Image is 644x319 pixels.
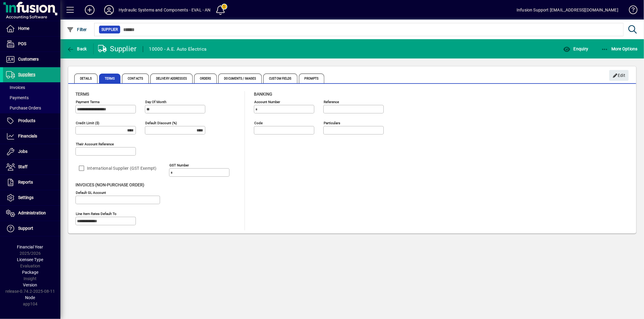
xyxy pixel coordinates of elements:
a: Purchase Orders [3,103,60,113]
a: Payments [3,93,60,103]
span: Suppliers [18,72,35,77]
span: Jobs [18,149,27,154]
mat-label: Code [254,121,263,125]
span: Node [25,295,35,300]
span: Administration [18,210,46,215]
button: Profile [99,5,119,15]
span: Staff [18,164,27,169]
mat-label: Their Account Reference [76,142,114,146]
span: Banking [254,92,272,96]
app-page-header-button: Back [60,43,94,54]
mat-label: Particulars [324,121,340,125]
span: Contacts [122,74,149,83]
span: Terms [75,92,89,96]
span: Details [74,74,98,83]
div: Supplier [98,44,137,54]
span: Prompts [299,74,325,83]
span: Financial Year [17,245,43,249]
mat-label: Default Discount (%) [145,121,177,125]
div: Hydraulic Systems and Components - EVAL - AN [119,5,211,15]
span: Version [23,283,37,287]
button: Enquiry [562,43,590,54]
span: Orders [194,74,217,83]
mat-label: Reference [324,100,339,104]
span: Payments [6,95,29,100]
a: Customers [3,52,60,67]
mat-label: Credit Limit ($) [76,121,99,125]
span: Filter [67,27,87,32]
span: Terms [99,74,121,83]
a: Reports [3,175,60,190]
div: Infusion Support [EMAIL_ADDRESS][DOMAIN_NAME] [517,5,618,15]
span: Supplier [101,27,118,33]
a: Settings [3,190,60,205]
a: POS [3,36,60,52]
mat-label: Line Item Rates Default To [76,212,117,216]
a: Jobs [3,144,60,159]
span: More Options [601,46,638,51]
span: Support [18,226,33,231]
a: Products [3,113,60,128]
mat-label: Payment Terms [76,100,100,104]
span: Back [67,46,87,51]
span: Products [18,118,35,123]
a: Financials [3,129,60,144]
span: Documents / Images [218,74,262,83]
span: Purchase Orders [6,106,41,110]
span: Package [22,270,38,275]
mat-label: GST Number [169,163,189,167]
span: Settings [18,195,34,200]
span: Reports [18,180,33,185]
button: Add [80,5,99,15]
span: Custom Fields [263,74,297,83]
mat-label: Account number [254,100,280,104]
mat-label: Day of month [145,100,166,104]
span: Invoices [6,85,25,90]
button: Back [65,43,88,54]
span: Delivery Addresses [150,74,193,83]
a: Staff [3,159,60,175]
span: Financials [18,134,37,138]
span: Home [18,26,29,31]
a: Home [3,21,60,36]
span: Edit [613,71,626,81]
span: Enquiry [563,46,588,51]
span: POS [18,41,26,46]
a: Knowledge Base [624,1,636,21]
button: Edit [609,70,629,81]
mat-label: Default GL Account [76,191,106,195]
div: 10000 - A.E. Auto Electrics [149,44,207,54]
a: Invoices [3,82,60,93]
button: More Options [600,43,639,54]
a: Support [3,221,60,236]
button: Filter [65,24,88,35]
span: Licensee Type [17,257,43,262]
a: Administration [3,206,60,221]
span: Invoices (non-purchase order) [75,182,144,187]
span: Customers [18,57,39,62]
